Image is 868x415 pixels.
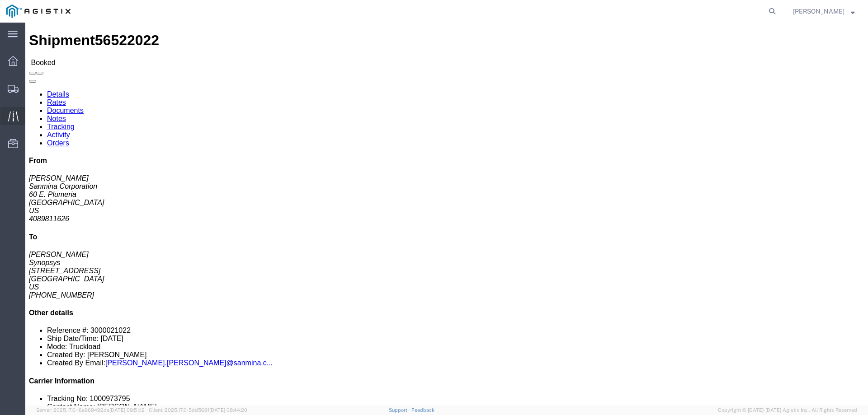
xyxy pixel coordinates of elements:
[389,407,411,413] a: Support
[411,407,434,413] a: Feedback
[793,6,855,17] button: [PERSON_NAME]
[36,407,145,413] span: Server: 2025.17.0-16a969492de
[6,5,71,18] img: logo
[793,6,844,16] span: BRIAN RIOS
[209,407,247,413] span: [DATE] 08:44:20
[109,407,145,413] span: [DATE] 09:51:12
[718,406,857,414] span: Copyright © [DATE]-[DATE] Agistix Inc., All Rights Reserved
[25,23,868,406] iframe: FS Legacy Container
[149,407,247,413] span: Client: 2025.17.0-5dd568f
